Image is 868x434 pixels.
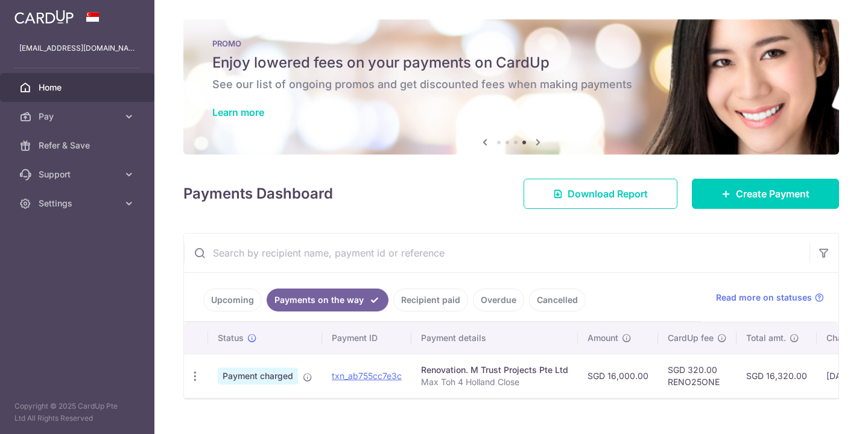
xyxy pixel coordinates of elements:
[212,77,810,92] h6: See our list of ongoing promos and get discounted fees when making payments
[203,289,262,311] a: Upcoming
[184,234,809,272] input: Search by recipient name, payment id or reference
[716,292,812,304] span: Read more on statuses
[658,354,737,398] td: SGD 320.00 RENO25ONE
[578,354,658,398] td: SGD 16,000.00
[39,139,118,152] span: Refer & Save
[736,187,809,201] span: Create Payment
[411,322,578,354] th: Payment details
[212,53,810,72] h5: Enjoy lowered fees on your payments on CardUp
[39,197,118,209] span: Settings
[212,39,810,48] p: PROMO
[716,292,824,304] a: Read more on statuses
[393,289,468,311] a: Recipient paid
[790,398,856,428] iframe: Opens a widget where you can find more information
[267,289,388,311] a: Payments on the way
[39,81,118,94] span: Home
[529,289,586,311] a: Cancelled
[183,19,839,155] img: Latest Promos banner
[218,332,244,344] span: Status
[524,179,677,209] a: Download Report
[588,332,618,344] span: Amount
[568,187,648,201] span: Download Report
[473,289,524,311] a: Overdue
[19,42,135,54] p: [EMAIL_ADDRESS][DOMAIN_NAME]
[421,364,568,376] div: Renovation. M Trust Projects Pte Ltd
[668,332,714,344] span: CardUp fee
[692,179,839,209] a: Create Payment
[421,376,568,388] p: Max Toh 4 Holland Close
[212,106,264,118] a: Learn more
[39,168,118,180] span: Support
[39,110,118,123] span: Pay
[218,368,298,385] span: Payment charged
[737,354,817,398] td: SGD 16,320.00
[183,183,333,205] h4: Payments Dashboard
[322,322,411,354] th: Payment ID
[746,332,786,344] span: Total amt.
[332,371,402,381] a: txn_ab755cc7e3c
[14,10,74,24] img: CardUp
